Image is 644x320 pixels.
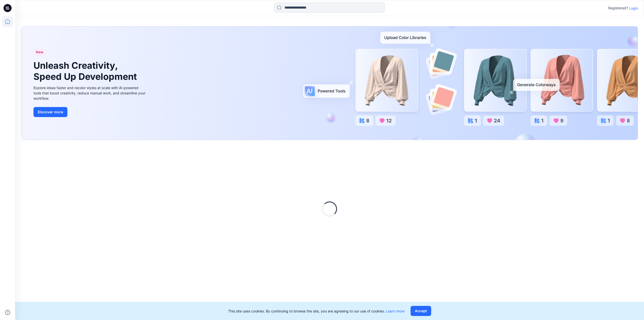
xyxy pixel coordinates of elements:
[608,5,628,11] p: Registered?
[33,60,139,82] h1: Unleash Creativity, Speed Up Development
[33,85,147,101] div: Explore ideas faster and recolor styles at scale with AI-powered tools that boost creativity, red...
[386,309,405,313] a: Learn more
[33,107,67,117] button: Discover more
[36,49,44,55] span: New
[411,306,431,316] button: Accept
[629,6,638,11] p: Login
[33,107,147,117] a: Discover more
[228,308,405,314] p: This site uses cookies. By continuing to browse the site, you are agreeing to our use of cookies.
